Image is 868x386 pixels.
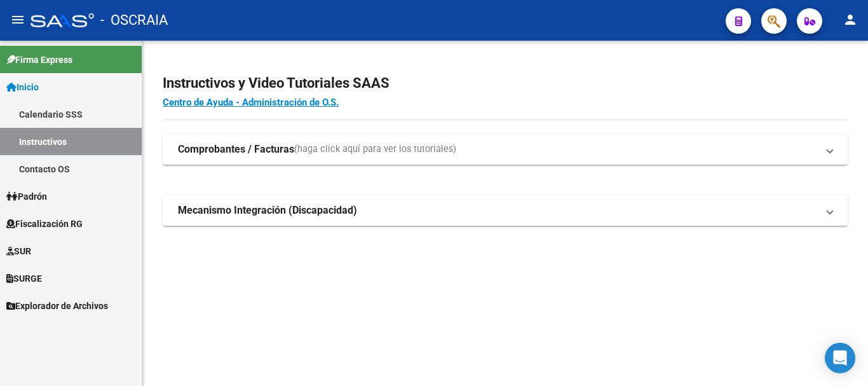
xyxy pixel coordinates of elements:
span: Firma Express [6,53,72,67]
h2: Instructivos y Video Tutoriales SAAS [163,71,848,95]
strong: Mecanismo Integración (Discapacidad) [178,203,357,217]
span: (haga click aquí para ver los tutoriales) [294,142,456,156]
a: Centro de Ayuda - Administración de O.S. [163,97,339,108]
span: Inicio [6,80,39,94]
mat-expansion-panel-header: Mecanismo Integración (Discapacidad) [163,195,848,226]
mat-icon: person [843,12,858,27]
span: SURGE [6,272,42,286]
div: Open Intercom Messenger [825,343,855,373]
span: - OSCRAIA [100,6,168,34]
strong: Comprobantes / Facturas [178,142,294,156]
span: Explorador de Archivos [6,299,108,313]
span: Padrón [6,190,47,203]
span: SUR [6,244,31,258]
span: Fiscalización RG [6,217,83,231]
mat-expansion-panel-header: Comprobantes / Facturas(haga click aquí para ver los tutoriales) [163,134,848,165]
mat-icon: menu [10,12,25,27]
